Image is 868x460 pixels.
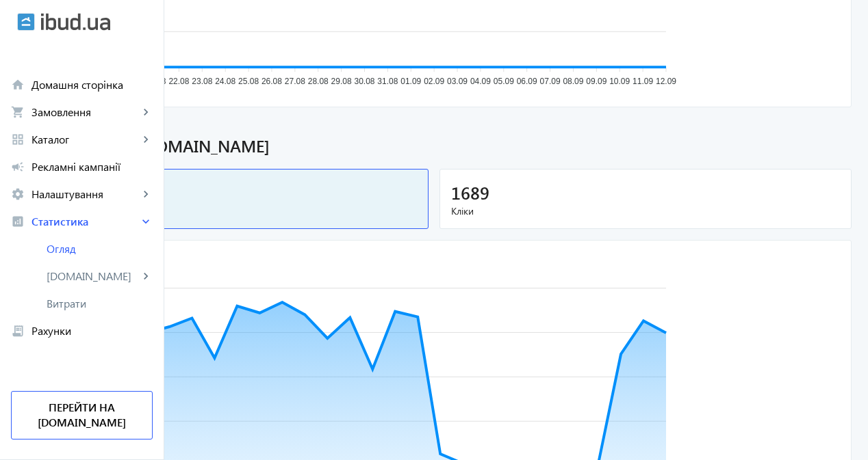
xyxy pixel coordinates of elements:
mat-icon: keyboard_arrow_right [139,133,153,146]
tspan: 06.09 [517,77,537,86]
span: 1689 [451,181,489,204]
span: Покази [28,204,417,218]
tspan: 25.08 [238,77,259,86]
tspan: 07.09 [540,77,561,86]
mat-icon: settings [11,187,25,201]
mat-icon: keyboard_arrow_right [139,187,153,201]
tspan: 30.08 [354,77,374,86]
tspan: 11.09 [633,77,653,86]
tspan: 12.09 [656,77,676,86]
span: Статистика [31,215,139,228]
mat-icon: campaign [11,160,25,174]
mat-icon: grid_view [11,133,25,146]
span: Рекламні кампанії [31,160,153,174]
tspan: 02.09 [424,77,444,86]
tspan: 26.08 [261,77,282,86]
tspan: 24.08 [215,77,235,86]
tspan: 08.09 [563,77,583,86]
tspan: 05.09 [494,77,514,86]
tspan: 28.08 [308,77,329,86]
mat-icon: analytics [11,215,25,228]
mat-icon: keyboard_arrow_right [139,105,153,119]
a: Перейти на [DOMAIN_NAME] [11,391,153,439]
img: ibud.svg [17,13,35,31]
tspan: 29.08 [331,77,352,86]
tspan: 04.09 [470,77,491,86]
span: Домашня сторінка [31,78,153,92]
span: Рахунки [31,324,153,338]
tspan: 10.09 [609,77,630,86]
span: [DOMAIN_NAME] [47,269,139,283]
mat-icon: keyboard_arrow_right [139,215,153,228]
mat-icon: home [11,78,25,92]
img: ibud_text.svg [41,13,110,31]
tspan: 31.08 [377,77,398,86]
span: Огляд [47,242,153,256]
tspan: 27.08 [285,77,305,86]
tspan: 03.09 [447,77,468,86]
span: Витрати [47,297,153,310]
mat-icon: keyboard_arrow_right [139,269,153,283]
span: Каталог [31,133,139,146]
tspan: 09.09 [586,77,607,86]
mat-icon: receipt_long [11,324,25,338]
tspan: 22.08 [168,77,189,86]
mat-icon: shopping_cart [11,105,25,119]
span: Замовлення [31,105,139,119]
span: Налаштування [31,187,139,201]
tspan: 01.09 [400,77,421,86]
span: Розміщення на [DOMAIN_NAME] [16,135,852,158]
tspan: 23.08 [192,77,212,86]
span: Кліки [451,204,840,218]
